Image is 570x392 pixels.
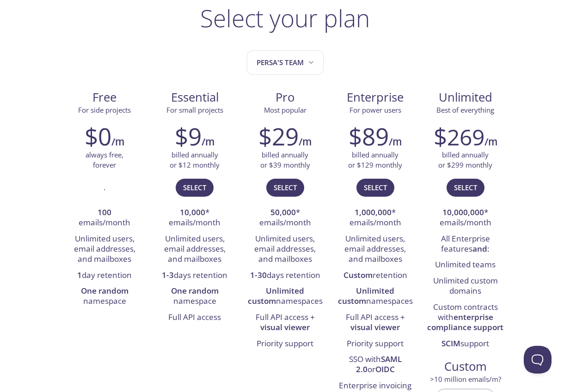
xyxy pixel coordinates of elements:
[338,285,395,306] strong: Unlimited custom
[78,105,131,115] span: For side projects
[427,273,503,300] li: Unlimited custom domains
[441,338,460,349] strong: SCIM
[67,283,143,310] li: namespace
[98,207,111,217] strong: 100
[166,105,223,115] span: For small projects
[427,336,503,352] li: support
[258,122,299,150] h2: $29
[247,283,323,310] li: namespaces
[200,4,370,32] h1: Select your plan
[183,181,206,193] span: Select
[524,346,552,374] iframe: Help Scout Beacon - Open
[447,122,484,152] span: 269
[86,150,123,170] p: always free, forever
[171,285,219,296] strong: One random
[337,205,413,231] li: * emails/month
[427,205,503,231] li: * emails/month
[85,122,111,150] h2: $0
[427,312,503,332] strong: enterprise compliance support
[202,134,215,150] h6: /m
[162,270,174,280] strong: 1-3
[157,231,233,268] li: Unlimited users, email addresses, and mailboxes
[356,179,394,196] button: Select
[247,268,323,283] li: days retention
[428,359,503,374] span: Custom
[247,50,324,75] button: Persa's team
[250,270,267,280] strong: 1-30
[67,205,143,231] li: emails/month
[337,310,413,336] li: Full API access +
[81,285,129,296] strong: One random
[337,336,413,352] li: Priority support
[260,150,310,170] p: billed annually or $39 monthly
[247,90,323,105] span: Pro
[157,310,233,326] li: Full API access
[355,207,392,217] strong: 1,000,000
[447,179,484,196] button: Select
[472,243,487,254] strong: and
[454,181,477,193] span: Select
[111,134,124,150] h6: /m
[260,322,310,332] strong: visual viewer
[349,105,401,115] span: For power users
[389,134,402,150] h6: /m
[67,90,142,105] span: Free
[248,285,305,306] strong: Unlimited custom
[157,283,233,310] li: namespace
[439,89,492,105] span: Unlimited
[350,322,400,332] strong: visual viewer
[176,179,214,196] button: Select
[77,270,82,280] strong: 1
[436,105,494,115] span: Best of everything
[337,90,413,105] span: Enterprise
[157,205,233,231] li: * emails/month
[157,90,233,105] span: Essential
[257,56,316,69] span: Persa's team
[484,134,497,150] h6: /m
[438,150,492,170] p: billed annually or $299 monthly
[170,150,220,170] p: billed annually or $12 monthly
[175,122,202,150] h2: $9
[375,364,395,374] strong: OIDC
[356,354,402,374] strong: SAML 2.0
[247,205,323,231] li: * emails/month
[274,181,297,193] span: Select
[337,283,413,310] li: namespaces
[180,207,205,217] strong: 10,000
[430,374,501,384] span: > 10 million emails/m?
[157,268,233,283] li: days retention
[337,231,413,268] li: Unlimited users, email addresses, and mailboxes
[348,150,402,170] p: billed annually or $129 monthly
[427,257,503,273] li: Unlimited teams
[337,268,413,283] li: retention
[67,231,143,268] li: Unlimited users, email addresses, and mailboxes
[67,268,143,283] li: day retention
[270,207,296,217] strong: 50,000
[343,270,373,280] strong: Custom
[247,310,323,336] li: Full API access +
[299,134,312,150] h6: /m
[247,336,323,352] li: Priority support
[337,352,413,378] li: SSO with or
[434,122,484,150] h2: $
[247,231,323,268] li: Unlimited users, email addresses, and mailboxes
[349,122,389,150] h2: $89
[264,105,306,115] span: Most popular
[427,300,503,336] li: Custom contracts with
[442,207,484,217] strong: 10,000,000
[266,179,304,196] button: Select
[427,231,503,258] li: All Enterprise features :
[364,181,387,193] span: Select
